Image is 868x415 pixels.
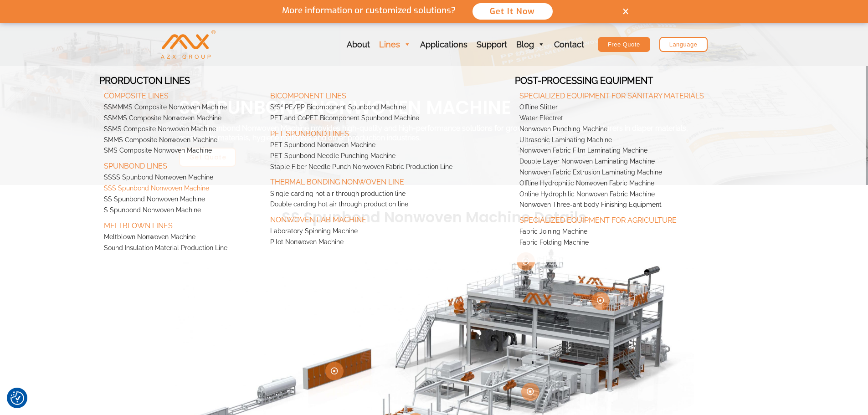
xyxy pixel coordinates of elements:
[266,140,515,151] a: PET Spunbond Nonwoven Machine
[266,86,515,102] a: Bicomponent Lines
[266,102,515,113] a: S²S² PE/PP Bicomponent Spunbond Machine
[512,23,550,66] a: Blog
[515,237,765,248] a: Fabric Folding Machine
[99,145,266,156] a: SMS Composite Nonwoven Machine
[515,156,765,167] a: Double Layer Nonwoven Laminating Machine
[416,23,472,66] a: Applications
[515,178,765,189] a: Offline Hydrophilic Nonwoven Fabric Machine
[266,226,515,237] a: Laboratory Spinning Machine
[99,205,266,216] a: S Spunbond Nonwoven Machine
[375,23,416,66] a: Lines
[515,124,765,135] a: Nonwoven Punching Machine
[99,156,266,172] a: Spunbond Lines
[99,216,266,232] a: Meltblown Lines
[99,243,266,254] a: Sound Insulation Material Production Line
[10,391,24,405] button: Consent Preferences
[598,37,650,52] a: Free Quote
[274,5,463,16] p: More information or customized solutions?
[515,113,765,124] a: Water Electret
[99,135,266,146] a: SMMS Composite Nonwoven Machine
[266,237,515,248] a: Pilot Nonwoven Machine
[266,124,515,140] a: PET Spunbond Lines
[266,113,515,124] a: PET and CoPET Bicomponent Spunbond Machine
[266,189,515,200] a: Single carding hot air through production line
[515,210,765,226] a: Specialized Equipment for Agriculture
[515,189,765,200] a: Online Hydrophilic Nonwoven Fabric Machine
[99,194,266,205] a: SS Spunbond Nonwoven Machine
[99,113,266,124] a: SSMMS Composite Nonwoven Machine
[515,102,765,113] a: Offline Slitter
[342,23,375,66] a: About
[515,226,765,237] a: Fabric Joining Machine
[550,23,589,66] a: Contact
[472,23,512,66] a: Support
[266,162,515,173] a: Staple Fiber Needle Punch Nonwoven Fabric Production Line
[266,210,515,226] a: Nonwoven Lab Machine
[659,37,708,52] a: Language
[515,200,765,210] a: Nonwoven Three-antibody Finishing Equipment
[472,2,554,20] button: Get It Now
[161,40,216,48] a: AZX Nonwoven Machine
[515,135,765,146] a: Ultrasonic Laminating Machine
[266,151,515,162] a: PET Spunbond Needle Punching Machine
[515,145,765,156] a: Nonwoven Fabric Film Laminating Machine
[266,199,515,210] a: Double carding hot air through production line
[99,232,266,243] a: Meltblown Nonwoven Machine
[515,86,765,102] a: Specialized Equipment for Sanitary Materials
[99,183,266,194] a: SSS Spunbond Nonwoven Machine
[99,75,266,86] h4: Prorducton Lines
[99,124,266,135] a: SSMS Composite Nonwoven Machine
[99,172,266,183] a: SSSS Spunbond Nonwoven Machine
[10,391,24,405] img: Revisit consent button
[266,172,515,188] a: Thermal Bonding Nonwoven Line
[99,86,266,102] a: Composite Lines
[515,75,765,86] h4: Post-processing Equipment
[515,167,765,178] a: Nonwoven Fabric Extrusion Laminating Machine
[99,102,266,113] a: SSMMMS Composite Nonwoven Machine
